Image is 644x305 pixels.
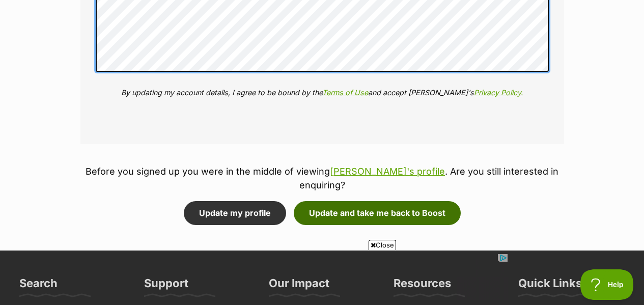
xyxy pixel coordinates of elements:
a: [PERSON_NAME]'s profile [330,166,445,177]
a: Terms of Use [322,88,368,97]
h3: Search [19,276,58,296]
button: Update my profile [184,201,286,225]
h3: Quick Links [518,276,582,296]
button: Update and take me back to Boost [294,201,461,225]
iframe: Advertisement [137,254,508,300]
a: Privacy Policy. [474,88,523,97]
span: Close [369,240,396,250]
iframe: Help Scout Beacon - Open [580,269,634,300]
p: By updating my account details, I agree to be bound by the and accept [PERSON_NAME]'s [96,87,549,98]
p: Before you signed up you were in the middle of viewing . Are you still interested in enquiring? [80,164,564,192]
